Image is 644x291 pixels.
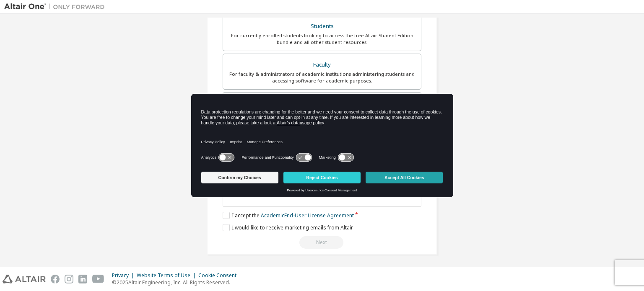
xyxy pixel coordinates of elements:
[228,71,416,84] div: For faculty & administrators of academic institutions administering students and accessing softwa...
[228,59,416,71] div: Faculty
[223,224,353,231] label: I would like to receive marketing emails from Altair
[228,21,416,32] div: Students
[92,275,104,283] img: youtube.svg
[112,279,241,286] p: © 2025 Altair Engineering, Inc. All Rights Reserved.
[223,212,354,219] label: I accept the
[3,275,46,283] img: altair_logo.svg
[228,32,416,46] div: For currently enrolled students looking to access the free Altair Student Edition bundle and all ...
[112,272,137,279] div: Privacy
[198,272,241,279] div: Cookie Consent
[65,275,73,283] img: instagram.svg
[51,275,60,283] img: facebook.svg
[78,275,87,283] img: linkedin.svg
[223,236,421,249] div: Read and acccept EULA to continue
[261,212,354,219] a: Academic End-User License Agreement
[4,3,109,11] img: Altair One
[137,272,198,279] div: Website Terms of Use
